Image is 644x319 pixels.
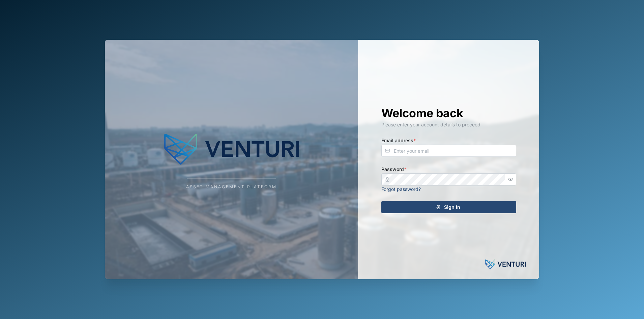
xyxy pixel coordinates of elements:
[381,121,516,128] div: Please enter your account details to proceed
[381,186,421,192] a: Forgot password?
[485,257,526,271] img: Powered by: Venturi
[444,201,460,213] span: Sign In
[381,201,516,213] button: Sign In
[381,145,516,157] input: Enter your email
[381,106,516,121] h1: Welcome back
[381,137,416,144] label: Email address
[186,184,277,190] div: Asset Management Platform
[381,166,406,173] label: Password
[164,129,299,169] img: Company Logo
